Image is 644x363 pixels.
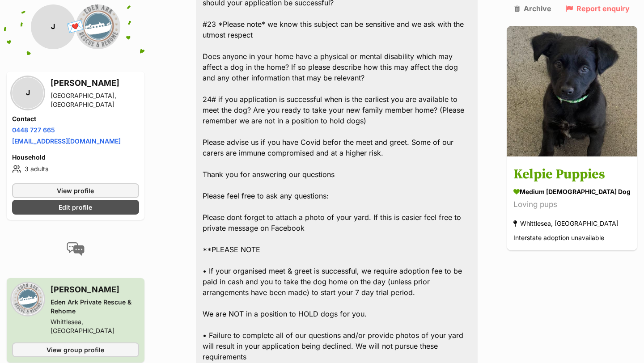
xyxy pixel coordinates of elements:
div: medium [DEMOGRAPHIC_DATA] Dog [513,187,631,197]
h4: Contact [12,114,139,123]
a: 0448 727 665 [12,126,55,134]
img: Kelpie Puppies [507,26,637,156]
h4: Household [12,153,139,162]
a: View profile [12,183,139,198]
a: [EMAIL_ADDRESS][DOMAIN_NAME] [12,137,121,145]
li: 3 adults [12,164,139,174]
img: conversation-icon-4a6f8262b818ee0b60e3300018af0b2d0b884aa5de6e9bcb8d3d4eeb1a70a7c4.svg [67,242,85,256]
a: View group profile [12,342,139,357]
h3: [PERSON_NAME] [51,283,139,296]
span: View profile [57,186,94,195]
h3: [PERSON_NAME] [51,77,139,89]
a: Edit profile [12,200,139,215]
div: Loving pups [513,199,631,211]
img: Eden Ark Private Rescue & Rehome profile pic [76,4,120,49]
span: 💌 [66,17,86,37]
span: Interstate adoption unavailable [513,234,604,242]
h3: Kelpie Puppies [513,165,631,185]
div: [GEOGRAPHIC_DATA], [GEOGRAPHIC_DATA] [51,91,139,109]
a: Report enquiry [566,4,630,13]
img: Eden Ark Private Rescue & Rehome profile pic [12,283,43,315]
a: Kelpie Puppies medium [DEMOGRAPHIC_DATA] Dog Loving pups Whittlesea, [GEOGRAPHIC_DATA] Interstate... [507,158,637,251]
div: J [31,4,76,49]
div: Eden Ark Private Rescue & Rehome [51,298,139,316]
div: Whittlesea, [GEOGRAPHIC_DATA] [51,317,139,335]
span: View group profile [47,345,104,355]
div: J [12,77,43,109]
a: Archive [514,4,551,13]
div: Whittlesea, [GEOGRAPHIC_DATA] [513,218,619,230]
span: Edit profile [59,203,92,212]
